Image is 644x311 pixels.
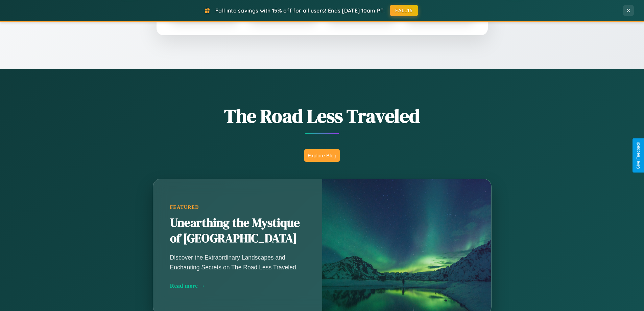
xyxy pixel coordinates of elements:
div: Read more → [170,282,305,289]
span: Fall into savings with 15% off for all users! Ends [DATE] 10am PT. [215,7,385,14]
button: FALL15 [390,5,418,16]
p: Discover the Extraordinary Landscapes and Enchanting Secrets on The Road Less Traveled. [170,253,305,272]
div: Featured [170,204,305,210]
h1: The Road Less Traveled [119,103,525,129]
h2: Unearthing the Mystique of [GEOGRAPHIC_DATA] [170,215,305,246]
div: Give Feedback [636,142,641,169]
button: Explore Blog [304,149,340,162]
